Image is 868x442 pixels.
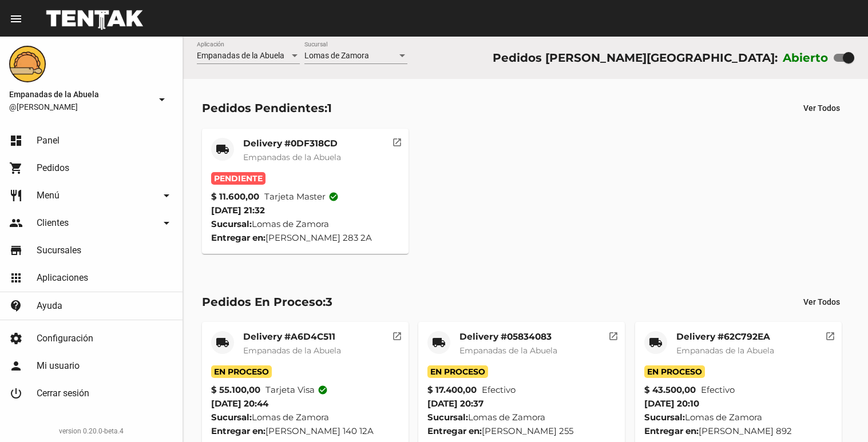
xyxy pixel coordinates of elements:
mat-icon: power_settings_new [9,387,23,400]
div: [PERSON_NAME] 283 2A [211,231,399,245]
span: Empanadas de la Abuela [197,51,284,60]
strong: $ 55.100,00 [211,383,260,397]
span: Efectivo [701,383,735,397]
strong: Entregar en: [644,425,699,436]
div: Lomas de Zamora [211,217,399,231]
mat-icon: arrow_drop_down [160,216,173,230]
div: [PERSON_NAME] 140 12A [211,424,399,438]
mat-icon: person [9,359,23,373]
span: En Proceso [427,365,488,378]
mat-icon: settings [9,332,23,345]
mat-icon: local_shipping [649,336,663,349]
div: [PERSON_NAME] 255 [427,424,616,438]
mat-icon: shopping_cart [9,161,23,175]
strong: Sucursal: [211,412,252,423]
mat-card-title: Delivery #A6D4C511 [243,331,341,343]
span: [DATE] 20:44 [211,398,268,409]
div: Pedidos Pendientes: [202,99,332,117]
span: Efectivo [482,383,516,397]
span: Lomas de Zamora [304,51,369,60]
span: Tarjeta master [264,190,339,204]
mat-icon: local_shipping [432,336,446,349]
div: Lomas de Zamora [211,411,399,424]
span: 3 [326,295,332,309]
span: Ayuda [37,300,62,312]
span: En Proceso [211,365,272,378]
strong: Sucursal: [644,412,685,423]
mat-icon: open_in_new [392,329,402,340]
div: Lomas de Zamora [427,411,616,424]
mat-card-title: Delivery #0DF318CD [243,138,341,149]
mat-icon: menu [9,12,23,26]
strong: Sucursal: [427,412,468,423]
strong: Sucursal: [211,218,252,229]
strong: $ 43.500,00 [644,383,696,397]
span: Empanadas de la Abuela [243,345,341,356]
mat-icon: arrow_drop_down [155,93,169,106]
span: [DATE] 20:37 [427,398,483,409]
mat-icon: open_in_new [608,329,619,340]
span: Empanadas de la Abuela [243,152,341,162]
span: Tarjeta visa [265,383,328,397]
span: Empanadas de la Abuela [676,345,774,356]
strong: $ 17.400,00 [427,383,477,397]
mat-icon: people [9,216,23,230]
mat-icon: open_in_new [392,136,402,146]
div: [PERSON_NAME] 892 [644,424,833,438]
span: Sucursales [37,245,81,256]
span: Pendiente [211,172,265,185]
mat-icon: check_circle [318,385,328,395]
span: Ver Todos [803,297,840,306]
mat-icon: dashboard [9,134,23,148]
span: Empanadas de la Abuela [9,87,150,101]
strong: $ 11.600,00 [211,190,259,204]
label: Abierto [783,49,829,67]
strong: Entregar en: [427,425,482,436]
mat-icon: arrow_drop_down [160,189,173,202]
div: Lomas de Zamora [644,411,833,424]
span: Menú [37,190,60,201]
mat-icon: restaurant [9,189,23,202]
span: [DATE] 21:32 [211,205,265,216]
span: Configuración [37,333,93,344]
span: Aplicaciones [37,272,88,284]
button: Ver Todos [794,292,849,312]
span: [DATE] 20:10 [644,398,699,409]
span: Empanadas de la Abuela [459,345,557,356]
div: Pedidos [PERSON_NAME][GEOGRAPHIC_DATA]: [493,49,778,67]
span: Mi usuario [37,360,80,372]
span: 1 [327,101,332,115]
strong: Entregar en: [211,232,265,243]
mat-icon: local_shipping [216,336,229,349]
span: Cerrar sesión [37,388,89,399]
mat-card-title: Delivery #62C792EA [676,331,774,343]
mat-icon: open_in_new [825,329,835,340]
span: Clientes [37,217,69,229]
button: Ver Todos [794,98,849,118]
span: Ver Todos [803,103,840,113]
img: f0136945-ed32-4f7c-91e3-a375bc4bb2c5.png [9,46,46,82]
span: En Proceso [644,365,705,378]
mat-icon: contact_support [9,299,23,313]
strong: Entregar en: [211,425,265,436]
mat-icon: apps [9,271,23,285]
mat-icon: store [9,244,23,257]
mat-icon: local_shipping [216,142,229,156]
span: Panel [37,135,60,146]
mat-icon: check_circle [328,192,339,202]
span: @[PERSON_NAME] [9,101,150,113]
div: Pedidos En Proceso: [202,293,332,311]
span: Pedidos [37,162,69,174]
mat-card-title: Delivery #05834083 [459,331,557,343]
div: version 0.20.0-beta.4 [9,425,173,437]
